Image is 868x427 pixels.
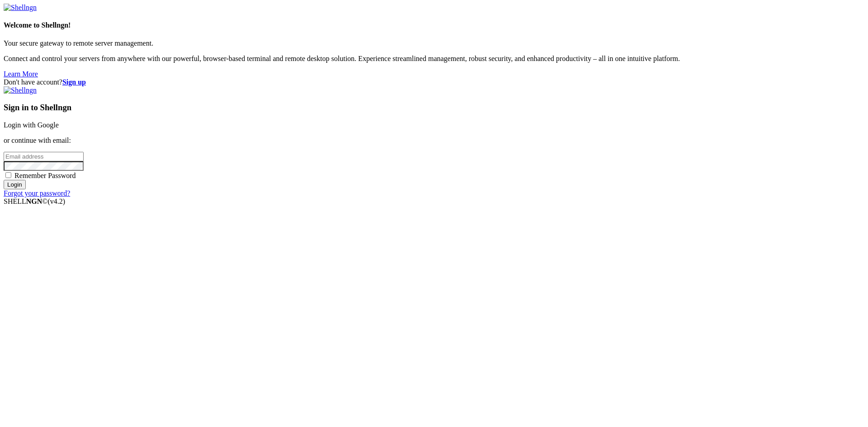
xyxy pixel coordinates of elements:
span: SHELL © [4,197,65,205]
img: Shellngn [4,86,37,94]
div: Don't have account? [4,78,864,86]
a: Forgot your password? [4,189,70,197]
h3: Sign in to Shellngn [4,103,864,113]
input: Email address [4,152,84,161]
img: Shellngn [4,4,37,12]
p: or continue with email: [4,136,864,145]
input: Login [4,180,26,189]
a: Login with Google [4,121,59,129]
span: Remember Password [14,172,76,179]
h4: Welcome to Shellngn! [4,21,864,29]
span: 4.2.0 [48,197,66,205]
p: Your secure gateway to remote server management. [4,39,864,47]
a: Sign up [62,78,86,86]
input: Remember Password [5,172,11,178]
p: Connect and control your servers from anywhere with our powerful, browser-based terminal and remo... [4,55,864,63]
a: Learn More [4,70,38,78]
b: NGN [26,197,42,205]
